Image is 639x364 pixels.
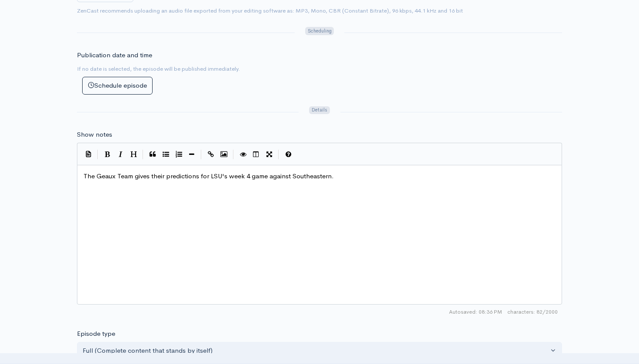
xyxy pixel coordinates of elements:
button: Markdown Guide [282,148,295,161]
div: Full (Complete content that stands by itself) [83,346,549,356]
label: Episode type [77,329,115,339]
button: Generic List [159,148,172,161]
label: Show notes [77,130,112,140]
i: | [143,150,143,160]
button: Full (Complete content that stands by itself) [77,342,562,360]
label: Publication date and time [77,50,152,60]
button: Create Link [204,148,217,161]
i: | [278,150,279,160]
i: | [201,150,202,160]
span: Autosaved: 08:36 PM [449,308,502,316]
button: Toggle Preview [236,148,250,161]
button: Italic [114,148,127,161]
span: Scheduling [305,27,334,35]
small: ZenCast recommends uploading an audio file exported from your editing software as: MP3, Mono, CBR... [77,7,463,14]
button: Toggle Side by Side [250,148,263,161]
button: Quote [146,148,159,161]
span: 82/2000 [507,308,558,316]
i: | [233,150,234,160]
i: | [97,150,98,160]
button: Insert Image [217,148,230,161]
button: Heading [127,148,140,161]
span: The Geaux Team gives their predictions for LSU's week 4 game against Southeastern. [83,172,334,180]
button: Insert Show Notes Template [82,147,95,160]
small: If no date is selected, the episode will be published immediately. [77,65,240,72]
button: Insert Horizontal Line [185,148,198,161]
button: Schedule episode [82,77,153,95]
button: Bold [101,148,114,161]
button: Numbered List [172,148,185,161]
span: Details [309,106,329,115]
button: Toggle Fullscreen [263,148,276,161]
